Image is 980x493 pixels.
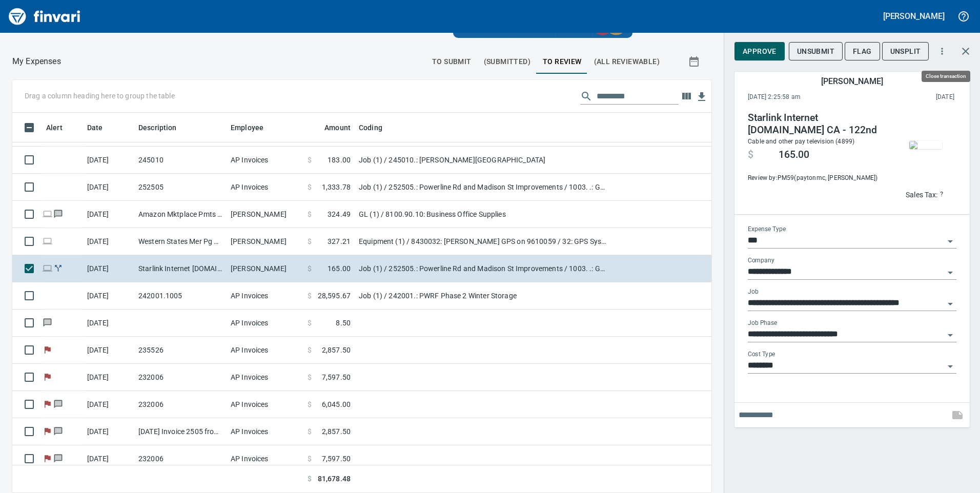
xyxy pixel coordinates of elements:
span: Flagged [42,374,53,380]
span: 7,597.50 [322,372,351,382]
button: More [931,40,953,63]
button: Open [943,359,957,374]
span: $ [308,182,312,192]
label: Job Phase [748,320,777,326]
td: AP Invoices [227,391,303,418]
td: [PERSON_NAME] [227,255,303,282]
button: Open [943,297,957,311]
button: Open [943,328,957,342]
span: (Submitted) [484,55,530,68]
td: [DATE] [83,201,134,228]
td: Starlink Internet [DOMAIN_NAME] CA - 122nd [134,255,227,282]
span: $ [308,372,312,382]
span: 6,045.00 [322,399,351,409]
td: [PERSON_NAME] [227,201,303,228]
nav: breadcrumb [12,55,61,68]
span: $ [308,426,312,437]
span: Has messages [42,319,53,326]
span: $ [748,149,753,161]
td: Amazon Mktplace Pmts [DOMAIN_NAME][URL] WA [134,201,227,228]
span: Description [138,121,190,134]
label: Company [748,258,774,264]
img: Finvari [6,4,83,29]
span: Online transaction [42,238,53,244]
span: $ [308,474,312,484]
span: Amount [311,121,351,134]
span: Flagged [42,346,53,353]
span: $ [308,209,312,219]
td: 242001.1005 [134,282,227,310]
span: Flagged [42,428,53,435]
td: [DATE] [83,391,134,418]
span: Alert [46,121,63,134]
span: $ [308,454,312,464]
td: Job (1) / 242001.: PWRF Phase 2 Winter Storage [355,282,611,310]
span: 8.50 [336,318,351,328]
span: Online transaction [42,265,53,272]
span: Coding [359,121,396,134]
td: AP Invoices [227,364,303,391]
span: ? [940,189,943,200]
span: This charge was settled by the merchant and appears on the 2025/09/06 statement. [868,92,954,102]
td: [DATE] Invoice 2505 from [PERSON_NAME] Welding and Fabrication LLC (1-29609) [134,418,227,445]
span: $ [308,345,312,355]
span: Approve [743,45,777,58]
span: Flag [853,45,872,58]
span: $ [308,155,312,165]
span: Has messages [53,428,64,435]
label: Expense Type [748,227,786,233]
p: Sales Tax: [906,190,938,200]
span: 165.00 [779,149,809,161]
td: [DATE] [83,337,134,364]
td: 232006 [134,391,227,418]
button: Unsplit [882,42,929,61]
td: [DATE] [83,282,134,310]
span: Has messages [53,455,64,462]
button: Show transactions within a particular date range [679,49,711,74]
td: 245010 [134,147,227,174]
td: 252505 [134,174,227,201]
td: AP Invoices [227,174,303,201]
td: [DATE] [83,255,134,282]
td: GL (1) / 8100.90.10: Business Office Supplies [355,201,611,228]
span: Flagged [42,401,53,407]
h4: Starlink Internet [DOMAIN_NAME] CA - 122nd [748,112,887,136]
span: 183.00 [328,155,351,165]
span: (All Reviewable) [594,55,660,68]
button: Open [943,265,957,280]
span: Employee [231,121,263,134]
span: 165.00 [328,263,351,274]
span: Unable to determine tax [940,189,943,200]
span: $ [308,263,312,274]
td: [DATE] [83,445,134,473]
td: AP Invoices [227,282,303,310]
span: 2,857.50 [322,345,351,355]
button: Open [943,234,957,249]
span: $ [308,399,312,409]
p: Drag a column heading here to group the table [25,91,175,101]
span: Amount [324,121,351,134]
td: Job (1) / 252505.: Powerline Rd and Madison St Improvements / 1003. .: General Requirements / 5: ... [355,174,611,201]
span: Employee [231,121,277,134]
td: AP Invoices [227,310,303,337]
td: [DATE] [83,364,134,391]
button: Approve [734,42,785,61]
p: My Expenses [12,55,61,68]
span: 324.49 [328,209,351,219]
td: AP Invoices [227,418,303,445]
span: $ [308,291,312,301]
span: 28,595.67 [318,291,351,301]
td: [DATE] [83,147,134,174]
td: 232006 [134,364,227,391]
td: Western States Mer Pg Meridian ID [134,228,227,255]
span: Has messages [53,211,64,217]
td: AP Invoices [227,445,303,473]
label: Job [748,289,759,295]
span: Alert [46,121,76,134]
span: Unsubmit [797,45,834,58]
span: Flagged [42,455,53,462]
span: To Review [543,55,582,68]
button: [PERSON_NAME] [881,8,947,24]
span: 81,678.48 [318,474,351,484]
